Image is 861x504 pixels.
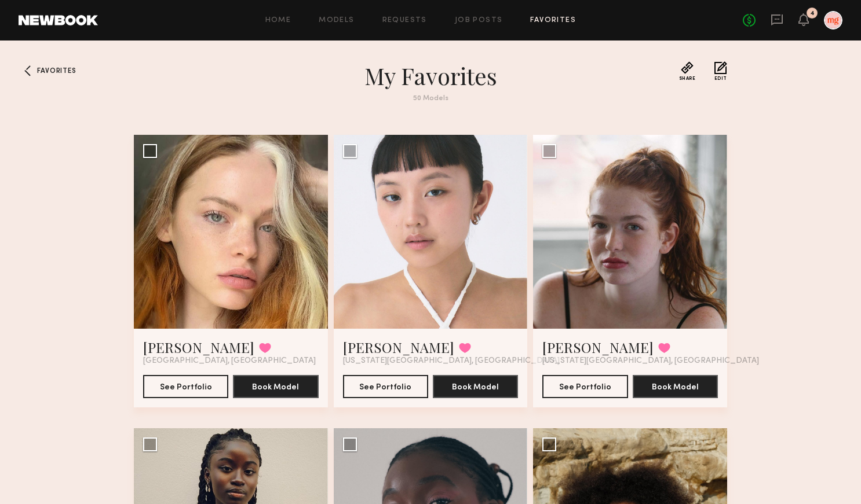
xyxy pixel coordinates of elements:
a: Book Model [233,381,318,391]
span: [GEOGRAPHIC_DATA], [GEOGRAPHIC_DATA] [143,356,316,366]
div: 50 Models [222,95,639,102]
span: Favorites [37,68,76,75]
span: Share [679,76,696,81]
a: Models [319,17,354,24]
span: [US_STATE][GEOGRAPHIC_DATA], [GEOGRAPHIC_DATA] [542,356,759,366]
button: See Portfolio [143,375,228,398]
a: [PERSON_NAME] [143,338,254,356]
button: Book Model [433,375,518,398]
button: Book Model [233,375,318,398]
a: Job Posts [455,17,503,24]
span: [US_STATE][GEOGRAPHIC_DATA], [GEOGRAPHIC_DATA] [343,356,560,366]
span: Edit [714,76,727,81]
div: 4 [810,10,815,17]
button: Share [679,61,696,81]
a: [PERSON_NAME] [343,338,454,356]
a: Favorites [530,17,576,24]
a: Requests [382,17,427,24]
h1: My Favorites [222,61,639,90]
a: Home [265,17,291,24]
button: Edit [714,61,727,81]
button: See Portfolio [542,375,627,398]
a: Favorites [19,61,37,80]
a: Book Model [433,381,518,391]
a: [PERSON_NAME] [542,338,654,356]
button: Book Model [633,375,718,398]
button: See Portfolio [343,375,428,398]
a: Book Model [633,381,718,391]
